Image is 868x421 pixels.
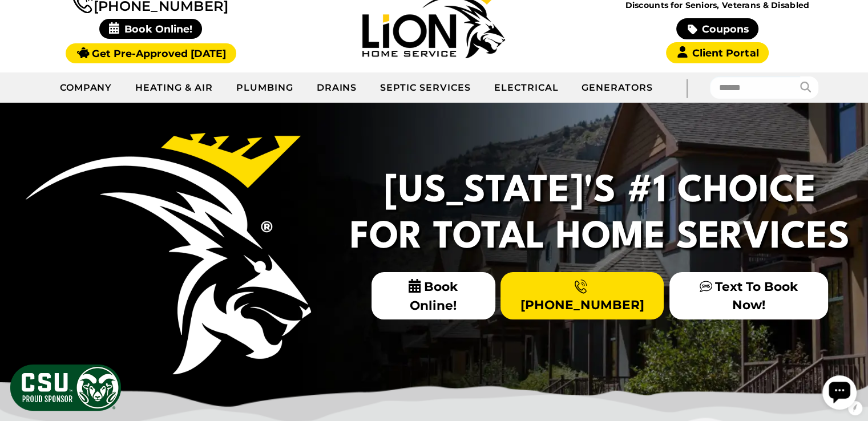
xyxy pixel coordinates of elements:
a: Coupons [676,18,758,39]
a: Generators [570,74,664,102]
a: Get Pre-Approved [DATE] [66,43,236,63]
a: Client Portal [666,42,769,63]
span: Book Online! [372,272,495,319]
a: Septic Services [369,74,482,102]
div: Open chat widget [5,5,39,39]
img: CSU Sponsor Badge [9,363,123,412]
a: Plumbing [225,74,305,102]
a: Drains [305,74,369,102]
a: Heating & Air [124,74,224,102]
a: Company [49,74,124,102]
span: Book Online! [99,19,203,39]
h2: [US_STATE]'s #1 Choice For Total Home Services [343,169,857,261]
a: [PHONE_NUMBER] [500,272,664,319]
a: Electrical [483,74,571,102]
div: | [664,72,710,103]
a: Text To Book Now! [669,272,828,319]
span: Discounts for Seniors, Veterans & Disabled [578,1,857,9]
